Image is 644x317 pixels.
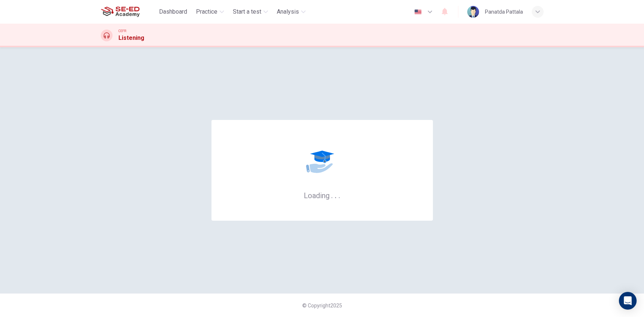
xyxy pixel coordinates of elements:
img: SE-ED Academy logo [101,4,140,19]
h6: . [338,189,341,201]
button: Dashboard [156,5,190,18]
h6: Loading [304,190,341,200]
h1: Listening [118,34,144,42]
img: Profile picture [467,6,479,18]
h6: . [331,189,333,201]
span: CEFR [118,28,126,34]
button: Start a test [230,5,271,18]
span: Practice [196,7,217,16]
span: Dashboard [159,7,187,16]
span: Start a test [233,7,261,16]
span: © Copyright 2025 [302,303,342,309]
div: Panatda Pattala [485,7,523,16]
button: Practice [193,5,227,18]
button: Analysis [274,5,309,18]
div: Open Intercom Messenger [619,292,637,310]
span: Analysis [277,7,299,16]
h6: . [334,189,337,201]
a: SE-ED Academy logo [101,4,156,19]
img: en [413,9,423,15]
